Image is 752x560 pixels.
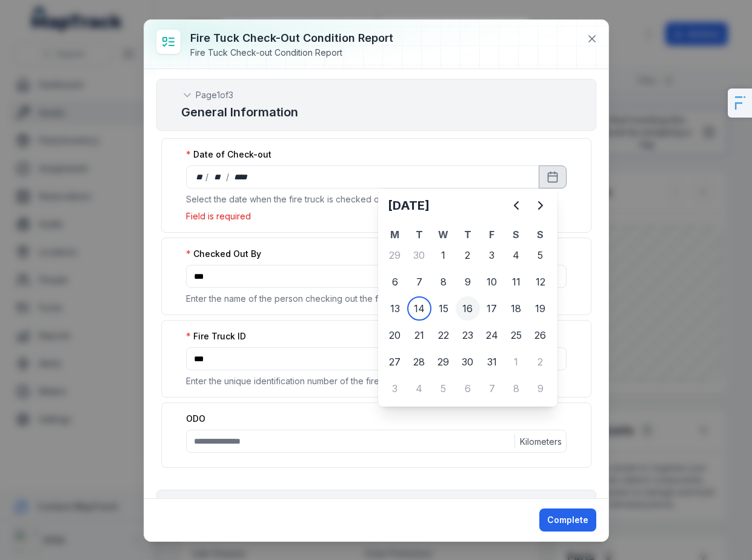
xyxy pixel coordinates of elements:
[528,296,553,321] div: 19
[456,270,480,294] div: 9
[528,296,553,321] div: Sunday 19 October 2025
[528,376,553,401] div: Sunday 9 November 2025
[383,193,553,402] div: October 2025
[431,296,456,321] div: 15
[226,171,230,183] div: /
[407,296,431,321] div: Today, Tuesday 14 October 2025
[196,89,233,101] span: Page 1 of 3
[504,350,528,374] div: Saturday 1 November 2025
[186,430,567,453] input: :r81:-form-item-label
[431,270,456,294] div: 8
[383,350,407,374] div: Monday 27 October 2025
[504,323,528,347] div: Saturday 25 October 2025
[407,243,431,267] div: 30
[456,296,480,321] div: 16
[504,270,528,294] div: 11
[528,243,553,267] div: 5
[383,323,407,347] div: Monday 20 October 2025
[528,243,553,267] div: Sunday 5 October 2025
[383,270,407,294] div: Monday 6 October 2025
[407,376,431,401] div: 4
[528,270,553,294] div: Sunday 12 October 2025
[528,323,553,347] div: 26
[383,376,407,401] div: 3
[407,270,431,294] div: Tuesday 7 October 2025
[383,243,407,267] div: Monday 29 September 2025
[504,243,528,267] div: Saturday 4 October 2025
[431,323,456,347] div: 22
[407,376,431,401] div: Tuesday 4 November 2025
[456,376,480,401] div: Thursday 6 November 2025
[388,197,504,214] h2: [DATE]
[456,323,480,347] div: Thursday 23 October 2025
[190,30,393,47] h3: Fire Tuck Check-out Condition Report
[383,193,553,402] div: Calendar
[539,508,596,532] button: Complete
[383,296,407,321] div: Monday 13 October 2025
[504,296,528,321] div: 18
[480,296,504,321] div: Friday 17 October 2025
[528,227,553,242] th: S
[431,350,456,374] div: 29
[528,350,553,374] div: 2
[383,350,407,374] div: 27
[528,323,553,347] div: Sunday 26 October 2025
[407,323,431,347] div: Tuesday 21 October 2025
[431,270,456,294] div: Wednesday 8 October 2025
[456,376,480,401] div: 6
[194,171,206,183] div: day,
[186,413,205,425] label: ODO
[504,296,528,321] div: Saturday 18 October 2025
[383,243,407,267] div: 29
[431,243,456,267] div: Wednesday 1 October 2025
[383,323,407,347] div: 20
[480,296,504,321] div: 17
[456,350,480,374] div: 30
[480,243,504,267] div: Friday 3 October 2025
[407,270,431,294] div: 7
[480,376,504,401] div: Friday 7 November 2025
[205,171,210,183] div: /
[504,227,528,242] th: S
[504,270,528,294] div: Saturday 11 October 2025
[383,227,407,242] th: M
[407,323,431,347] div: 21
[456,243,480,267] div: 2
[383,227,553,402] table: October 2025
[230,171,253,183] div: year,
[186,347,567,370] input: :r80:-form-item-label
[186,248,261,260] label: Checked Out By
[539,165,567,188] button: Calendar
[181,104,571,121] h2: General Information
[504,376,528,401] div: Saturday 8 November 2025
[186,193,567,205] p: Select the date when the fire truck is checked out.
[504,350,528,374] div: 1
[383,296,407,321] div: 13
[186,330,246,342] label: Fire Truck ID
[456,243,480,267] div: Thursday 2 October 2025
[407,350,431,374] div: 28
[480,243,504,267] div: 3
[528,350,553,374] div: Sunday 2 November 2025
[456,323,480,347] div: 23
[431,376,456,401] div: 5
[504,243,528,267] div: 4
[480,350,504,374] div: 31
[456,270,480,294] div: Thursday 9 October 2025
[431,350,456,374] div: Wednesday 29 October 2025
[528,270,553,294] div: 12
[431,296,456,321] div: Wednesday 15 October 2025
[528,376,553,401] div: 9
[480,227,504,242] th: F
[431,227,456,242] th: W
[480,323,504,347] div: Friday 24 October 2025
[186,265,567,288] input: :r7v:-form-item-label
[480,270,504,294] div: 10
[407,243,431,267] div: Tuesday 30 September 2025
[431,323,456,347] div: Wednesday 22 October 2025
[456,350,480,374] div: Thursday 30 October 2025
[456,227,480,242] th: T
[431,376,456,401] div: Wednesday 5 November 2025
[190,47,393,59] div: Fire Tuck Check-out Condition Report
[504,193,528,218] button: Previous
